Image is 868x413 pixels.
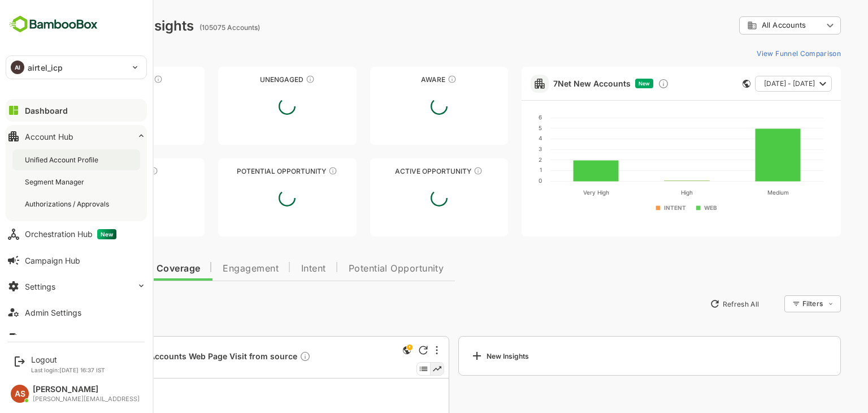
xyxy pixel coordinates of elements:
[6,14,101,35] img: BambooboxFullLogoMark.5f36c76dfaba33ec1ec1367b70bb1252.svg
[31,355,105,364] div: Logout
[6,125,147,148] button: Account Hub
[260,351,271,364] div: Description not present
[431,349,489,363] div: New Insights
[31,367,105,373] p: Last login: [DATE] 16:37 IST
[6,275,147,298] button: Settings
[500,166,502,173] text: 1
[6,327,147,350] button: Data Upload
[11,385,29,403] div: AS
[309,264,405,273] span: Potential Opportunity
[38,264,160,273] span: Data Quality and Coverage
[763,299,783,308] div: Filters
[60,351,271,364] span: -- Accounts Accounts Web Page Visit from source
[25,155,101,165] div: Unified Account Profile
[262,264,287,273] span: Intent
[25,177,86,187] div: Segment Manager
[703,80,711,88] div: This card does not support filter and segments
[27,294,110,314] button: New Insights
[762,294,801,314] div: Filters
[25,256,80,265] div: Campaign Hub
[25,229,116,239] div: Orchestration Hub
[708,20,783,31] div: All Accounts
[331,75,468,84] div: Aware
[28,62,63,74] p: airtel_icp
[499,177,502,184] text: 0
[183,264,239,273] span: Engagement
[27,75,165,84] div: Unreached
[25,132,73,141] div: Account Hub
[543,189,569,196] text: Very High
[499,145,502,152] text: 3
[289,166,298,175] div: These accounts are MQAs and can be passed on to Inside Sales
[6,99,147,122] button: Dashboard
[179,75,316,84] div: Unengaged
[25,106,68,115] div: Dashboard
[6,56,146,79] div: AIairtel_icp
[6,301,147,324] button: Admin Settings
[715,76,792,92] button: [DATE] - [DATE]
[110,166,119,175] div: These accounts are warm, further nurturing would qualify them to MQAs
[408,75,417,84] div: These accounts have just entered the buying cycle and need further nurturing
[499,156,502,163] text: 2
[665,295,724,313] button: Refresh All
[11,61,24,74] div: AI
[499,135,502,141] text: 4
[618,78,630,89] div: Discover new ICP-fit accounts showing engagement — via intent surges, anonymous website visits, L...
[379,346,388,355] div: Refresh
[33,395,140,403] div: [PERSON_NAME][EMAIL_ADDRESS]
[160,23,224,32] ag: (105075 Accounts)
[499,124,502,131] text: 5
[27,167,165,175] div: Engaged
[25,308,81,317] div: Admin Settings
[6,223,147,246] button: Orchestration HubNew
[419,336,801,376] a: New Insights
[114,75,123,84] div: These accounts have not been engaged with for a defined time period
[722,21,766,29] span: All Accounts
[6,249,147,272] button: Campaign Hub
[713,44,801,62] button: View Funnel Comparison
[179,167,316,175] div: Potential Opportunity
[724,76,775,91] span: [DATE] - [DATE]
[331,167,468,175] div: Active Opportunity
[727,189,749,196] text: Medium
[396,346,398,355] div: More
[514,79,591,88] a: 7Net New Accounts
[25,334,71,343] div: Data Upload
[599,80,610,87] span: New
[499,114,502,121] text: 6
[27,18,154,34] div: Dashboard Insights
[33,385,140,394] div: [PERSON_NAME]
[60,351,276,364] a: -- Accounts Accounts Web Page Visit from sourceDescription not present
[641,189,653,196] text: High
[700,15,801,37] div: All Accounts
[361,343,374,359] div: This is a global insight. Segment selection is not applicable for this view
[434,166,443,175] div: These accounts have open opportunities which might be at any of the Sales Stages
[25,199,111,209] div: Authorizations / Approvals
[97,229,116,239] span: New
[25,282,55,291] div: Settings
[266,75,275,84] div: These accounts have not shown enough engagement and need nurturing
